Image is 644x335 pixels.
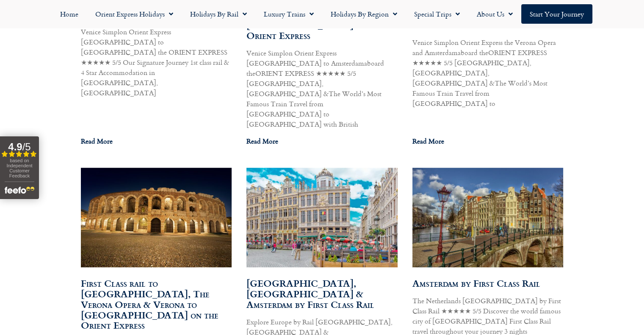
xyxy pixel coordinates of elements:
a: Read more about 2025 Departures First Class rail to Verona, The Verona Opera & Verona to Amsterda... [412,136,444,146]
a: Amsterdam by First Class Rail [412,276,540,290]
a: Read more about 2025 Departures – London to Venice & Venice to Amsterdam on the Orient Express [246,136,278,146]
a: About Us [468,4,521,24]
a: First Class rail to [GEOGRAPHIC_DATA], The Verona Opera & Verona to [GEOGRAPHIC_DATA] on the Orie... [81,276,218,332]
a: Luxury Trains [255,4,322,24]
p: Venice Simplon Orient Express the Verona Opera and Amsterdamaboard theORIENT EXPRESS ★★★★★ 5/5 [G... [412,37,564,108]
a: Holidays by Region [322,4,406,24]
a: Orient Express Holidays [87,4,182,24]
nav: Menu [4,4,640,24]
a: Special Trips [406,4,468,24]
a: Holidays by Rail [182,4,255,24]
p: Venice Simplon Orient Express [GEOGRAPHIC_DATA] to Amsterdamaboard theORIENT EXPRESS ★★★★★ 5/5 [G... [246,48,398,129]
a: Start your Journey [521,4,592,24]
a: Home [52,4,87,24]
a: Read more about 2025 Departures – Venice to Amsterdam on the Venice Simplon Orient Express [81,136,113,146]
a: [GEOGRAPHIC_DATA], [GEOGRAPHIC_DATA] & Amsterdam by First Class Rail [246,276,374,311]
p: Venice Simplon Orient Express [GEOGRAPHIC_DATA] to [GEOGRAPHIC_DATA] the ORIENT EXPRESS ★★★★★ 5/5... [81,27,232,98]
